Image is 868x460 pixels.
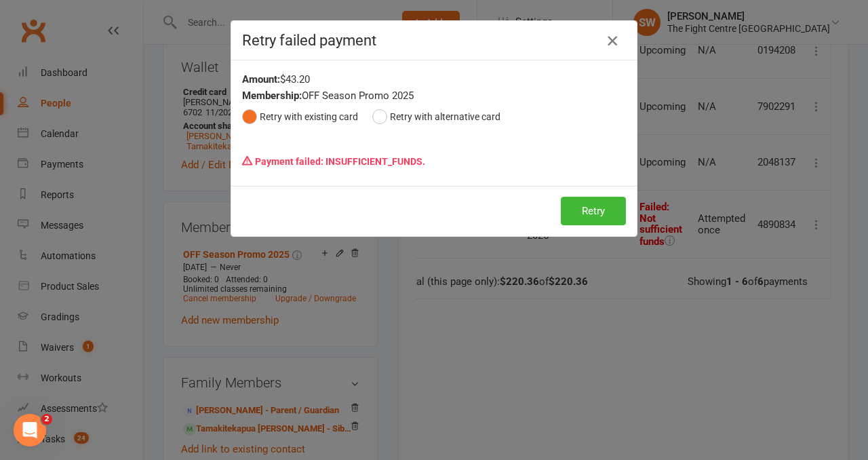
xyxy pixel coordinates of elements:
strong: Amount: [242,73,280,85]
h4: Retry failed payment [242,32,626,49]
button: Retry [561,197,626,225]
button: Retry with alternative card [372,104,500,130]
button: Retry with existing card [242,104,358,130]
iframe: Intercom live chat [14,414,46,446]
div: OFF Season Promo 2025 [242,88,626,104]
button: Close [601,30,623,52]
span: 2 [41,414,52,425]
p: Payment failed: INSUFFICIENT_FUNDS. [242,149,626,174]
strong: Membership: [242,90,302,102]
div: $43.20 [242,71,626,88]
